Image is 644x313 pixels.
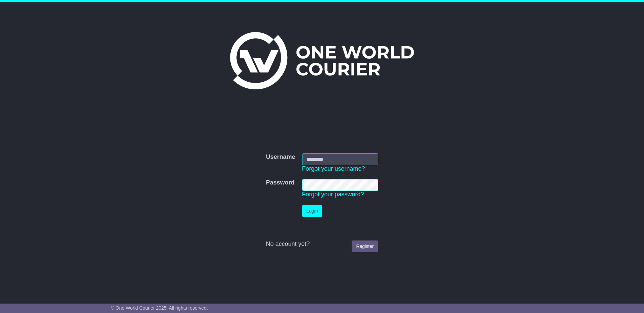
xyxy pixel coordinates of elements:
a: Register [352,240,378,252]
button: Login [302,205,322,217]
a: Forgot your username? [302,165,365,172]
label: Username [266,153,295,161]
span: © One World Courier 2025. All rights reserved. [111,305,208,311]
div: No account yet? [266,240,378,248]
a: Forgot your password? [302,191,364,198]
img: One World [230,32,414,89]
label: Password [266,179,294,187]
